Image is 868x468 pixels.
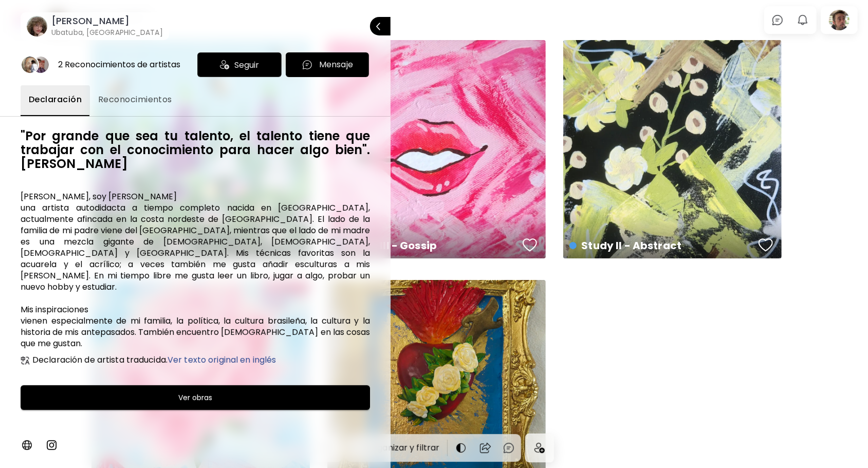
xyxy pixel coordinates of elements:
[21,439,33,451] img: personalWebsite
[51,27,163,38] h6: Ubatuba, [GEOGRAPHIC_DATA]
[98,93,172,106] span: Reconocimientos
[29,93,82,106] span: Declaración
[197,52,282,77] div: Seguir
[319,59,353,71] p: Mensaje
[21,385,370,410] button: Ver obras
[21,191,370,349] h6: [PERSON_NAME], soy [PERSON_NAME] una artista autodidacta a tiempo completo nacida en [GEOGRAPHIC_...
[32,355,276,365] h6: Declaración de artista traducida.
[168,354,276,366] span: Ver texto original en inglés
[45,439,58,451] img: instagram
[58,59,180,70] div: 2 Reconocimientos de artistas
[286,52,369,77] button: chatIconMensaje
[302,59,313,70] img: chatIcon
[51,15,163,27] h6: [PERSON_NAME]
[178,391,212,404] h6: Ver obras
[21,129,370,171] h6: "Por grande que sea tu talento, el talento tiene que trabajar con el conocimiento para hacer algo...
[220,60,229,69] img: icon
[234,59,259,71] span: Seguir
